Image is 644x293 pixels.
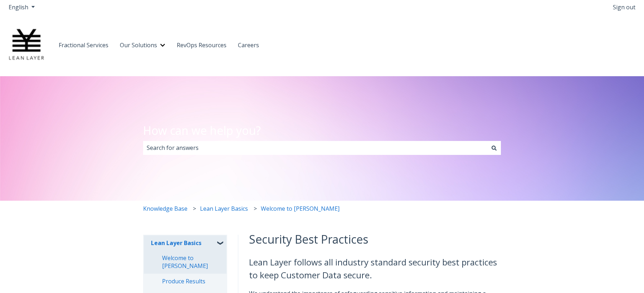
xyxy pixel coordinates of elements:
h2: Lean Layer follows all industry standard security best practices to keep Customer Data secure. [249,256,501,282]
a: RevOps Resources [177,41,226,49]
a: Welcome to [PERSON_NAME] [144,250,226,274]
a: Our Solutions [120,41,157,49]
label: How can we help you? [143,122,501,139]
input: This is a search field with an auto-suggest feature attached. [143,141,487,155]
a: Fractional Services [59,41,108,49]
a: Knowledge Base [143,201,187,217]
a: Sign out [613,3,635,11]
a: Welcome to [PERSON_NAME] [261,201,340,217]
span: English [9,3,28,11]
a: Produce Results [144,274,226,289]
a: Careers [238,41,259,49]
h1: Security Best Practices [249,231,501,248]
button: Search [487,141,501,155]
a: Lean Layer Basics [144,235,209,250]
a: Lean Layer Basics [200,201,248,217]
nav: Desktop navigation [53,41,635,49]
